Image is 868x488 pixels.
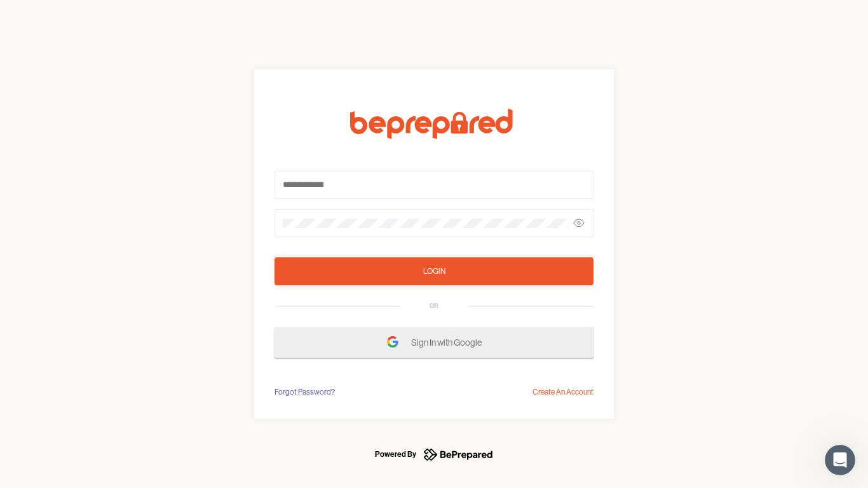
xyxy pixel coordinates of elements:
iframe: Intercom live chat [825,445,855,475]
div: OR [430,301,438,311]
span: Sign In with Google [411,331,488,354]
div: Powered By [375,447,416,462]
div: Create An Account [532,386,593,398]
button: Login [275,257,593,285]
div: Login [423,265,445,278]
div: Forgot Password? [275,386,335,398]
button: Sign In with Google [275,327,593,358]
